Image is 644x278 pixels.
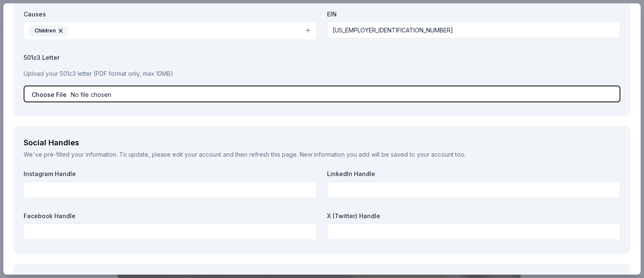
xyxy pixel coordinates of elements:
div: We've pre-filled your information. To update, please and then refresh this page. New information ... [24,150,620,160]
p: Upload your 501c3 letter (PDF format only, max 10MB) [24,69,620,79]
button: Children [24,21,317,40]
label: 501c3 Letter [24,53,620,62]
div: Social Handles [24,136,620,150]
label: LinkedIn Handle [327,170,620,178]
label: Facebook Handle [24,212,317,220]
label: Causes [24,10,317,19]
a: edit your account [172,151,221,158]
div: Children [29,25,68,36]
label: X (Twitter) Handle [327,212,620,220]
label: Instagram Handle [24,170,317,178]
label: EIN [327,10,620,19]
